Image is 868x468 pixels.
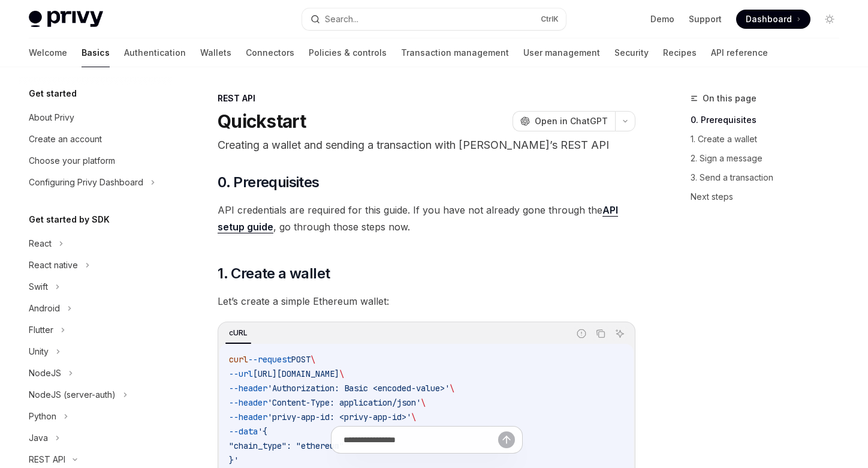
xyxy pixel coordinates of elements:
span: --header [229,397,267,408]
button: Search...CtrlK [302,8,566,30]
a: Demo [650,13,674,25]
span: Let’s create a simple Ethereum wallet: [218,293,635,310]
div: Create an account [29,132,102,146]
a: Connectors [246,38,294,67]
div: React [29,236,52,251]
div: Choose your platform [29,154,115,168]
span: --header [229,412,267,422]
span: \ [450,383,454,394]
div: Unity [29,344,49,359]
div: Search... [325,12,358,26]
a: API reference [711,38,768,67]
span: --header [229,383,267,394]
div: REST API [29,452,65,467]
span: 0. Prerequisites [218,173,319,192]
h5: Get started [29,86,77,101]
a: About Privy [19,107,173,128]
div: Java [29,431,48,445]
button: Report incorrect code [574,326,589,341]
div: REST API [218,92,635,104]
a: Create an account [19,128,173,150]
span: curl [229,354,248,365]
a: 0. Prerequisites [691,110,849,130]
div: Android [29,301,60,316]
div: Configuring Privy Dashboard [29,175,143,190]
a: Choose your platform [19,150,173,172]
span: Ctrl K [541,14,559,24]
span: \ [339,368,344,379]
h5: Get started by SDK [29,212,110,227]
span: \ [411,412,416,422]
span: 'privy-app-id: <privy-app-id>' [267,412,411,422]
span: \ [421,397,426,408]
button: Ask AI [612,326,628,341]
span: On this page [703,91,757,106]
a: 1. Create a wallet [691,130,849,149]
button: Open in ChatGPT [513,111,615,131]
a: Transaction management [401,38,509,67]
a: Dashboard [736,10,810,29]
div: cURL [225,326,251,340]
span: Dashboard [746,13,792,25]
span: \ [311,354,315,365]
a: Next steps [691,187,849,206]
a: 3. Send a transaction [691,168,849,187]
div: Python [29,409,56,424]
a: Basics [82,38,110,67]
div: NodeJS (server-auth) [29,388,116,402]
a: Policies & controls [309,38,387,67]
a: 2. Sign a message [691,149,849,168]
span: 'Content-Type: application/json' [267,397,421,408]
div: Swift [29,280,48,294]
button: Copy the contents from the code block [593,326,608,341]
button: Send message [498,431,515,448]
h1: Quickstart [218,110,306,132]
span: --url [229,368,253,379]
div: NodeJS [29,366,61,380]
span: POST [291,354,311,365]
span: [URL][DOMAIN_NAME] [253,368,339,379]
div: About Privy [29,110,74,125]
a: Welcome [29,38,67,67]
a: Authentication [124,38,186,67]
img: light logo [29,11,103,28]
span: Open in ChatGPT [535,115,608,127]
p: Creating a wallet and sending a transaction with [PERSON_NAME]’s REST API [218,137,635,154]
a: Support [689,13,722,25]
span: 'Authorization: Basic <encoded-value>' [267,383,450,394]
a: User management [523,38,600,67]
span: 1. Create a wallet [218,264,330,283]
div: React native [29,258,78,272]
span: API credentials are required for this guide. If you have not already gone through the , go throug... [218,202,635,235]
a: Security [614,38,649,67]
span: --request [248,354,291,365]
a: Recipes [663,38,697,67]
button: Toggle dark mode [820,10,839,29]
div: Flutter [29,323,53,337]
a: Wallets [200,38,231,67]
